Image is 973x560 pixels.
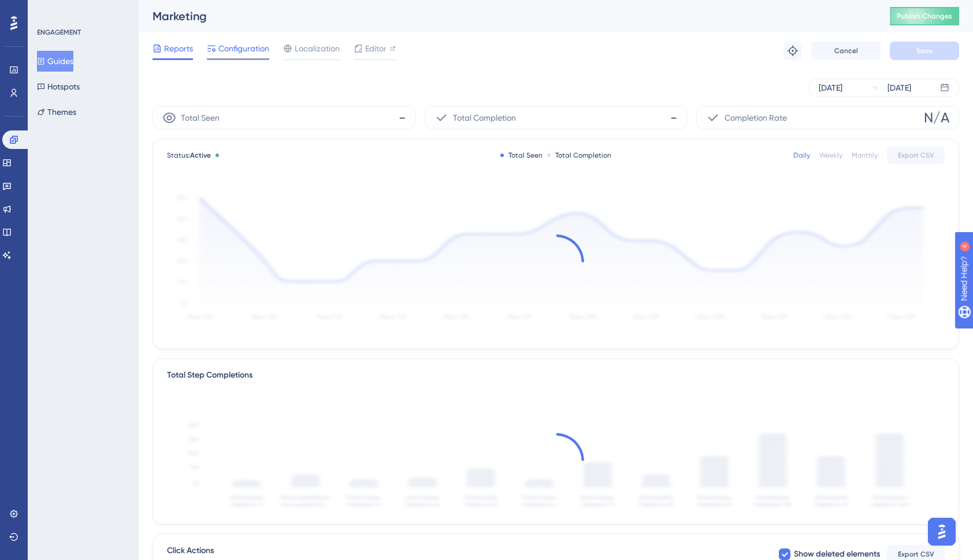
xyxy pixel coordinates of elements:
span: - [399,109,406,127]
span: Reports [164,42,193,55]
div: Total Completion [547,151,611,160]
span: Export CSV [898,550,934,559]
span: Total Seen [181,111,220,125]
div: 4 [80,6,84,15]
div: Total Seen [500,151,543,160]
button: Themes [37,102,76,122]
div: Marketing [153,8,861,24]
span: Export CSV [898,151,934,160]
button: Cancel [811,42,881,60]
span: Editor [365,42,387,55]
span: Total Completion [453,111,516,125]
button: Hotspots [37,76,80,97]
span: Status: [167,151,211,160]
span: Active [190,151,211,159]
span: Need Help? [27,3,72,17]
button: Export CSV [887,146,945,165]
button: Publish Changes [890,7,959,25]
span: - [670,109,677,127]
span: Localization [295,42,340,55]
span: Save [916,46,933,55]
iframe: UserGuiding AI Assistant Launcher [924,514,959,549]
div: [DATE] [819,81,842,95]
span: Publish Changes [897,12,952,21]
div: Weekly [819,151,842,160]
span: Configuration [218,42,269,55]
button: Guides [37,51,73,72]
div: Total Step Completions [167,368,252,382]
span: Completion Rate [725,111,787,125]
div: [DATE] [887,81,911,95]
div: ENGAGEMENT [37,28,81,37]
div: Daily [793,151,810,160]
span: Cancel [834,46,858,55]
div: Monthly [852,151,878,160]
button: Save [890,42,959,60]
span: N/A [924,109,949,127]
